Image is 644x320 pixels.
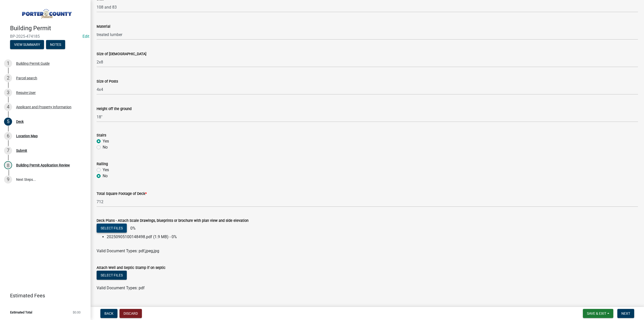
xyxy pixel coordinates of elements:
[97,286,145,290] span: Valid Document Types: pdf
[4,161,12,169] div: 8
[16,91,36,94] div: Require User
[10,40,44,49] button: View Summary
[83,34,89,39] a: Edit
[119,309,142,318] button: Discard
[10,34,80,39] span: BP-2025-474185
[97,224,127,233] button: Select files
[97,80,118,83] label: Size of Posts
[4,147,12,155] div: 7
[97,107,132,111] label: Height off the ground
[583,309,613,318] button: Save & Exit
[100,309,117,318] button: Back
[10,25,87,32] h4: Building Permit
[128,226,136,231] span: 0%
[97,271,127,280] button: Select files
[16,76,37,80] div: Parcel search
[73,311,80,314] span: $0.00
[16,134,38,138] div: Location Map
[83,34,89,39] wm-modal-confirm: Edit Application Number
[16,149,27,152] div: Submit
[107,234,638,240] li: 20250905100148498.pdf (1.9 MB) - 0%
[16,120,24,123] div: Deck
[46,40,65,49] button: Notes
[4,74,12,82] div: 2
[16,163,70,167] div: Building Permit Application Review
[4,118,12,126] div: 5
[621,311,630,315] span: Next
[16,62,50,65] div: Building Permit Guide
[97,162,108,166] label: Railing
[587,311,606,315] span: Save & Exit
[97,52,146,56] label: Size of [DEMOGRAPHIC_DATA]
[97,134,106,137] label: Stairs
[97,248,159,253] span: Valid Document Types: pdf,jpeg,jpg
[97,219,249,223] label: Deck Plans - Attach Scale Drawings, blueprints or brochure with plan view and side elevation
[4,103,12,111] div: 4
[4,132,12,140] div: 6
[10,5,83,19] img: Porter County, Indiana
[46,43,65,47] wm-modal-confirm: Notes
[103,138,109,144] label: Yes
[617,309,634,318] button: Next
[10,43,44,47] wm-modal-confirm: Summary
[97,192,147,196] label: Total Square Footage of Deck
[4,59,12,67] div: 1
[97,266,166,270] label: Attach Well and Septic Stamp if on septic
[104,311,113,315] span: Back
[10,311,32,314] span: Estimated Total
[4,89,12,97] div: 3
[97,25,110,28] label: Material
[16,105,71,109] div: Applicant and Property Information
[4,291,83,301] a: Estimated Fees
[4,175,12,184] div: 9
[103,144,108,150] label: No
[103,167,109,173] label: Yes
[103,173,108,179] label: No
